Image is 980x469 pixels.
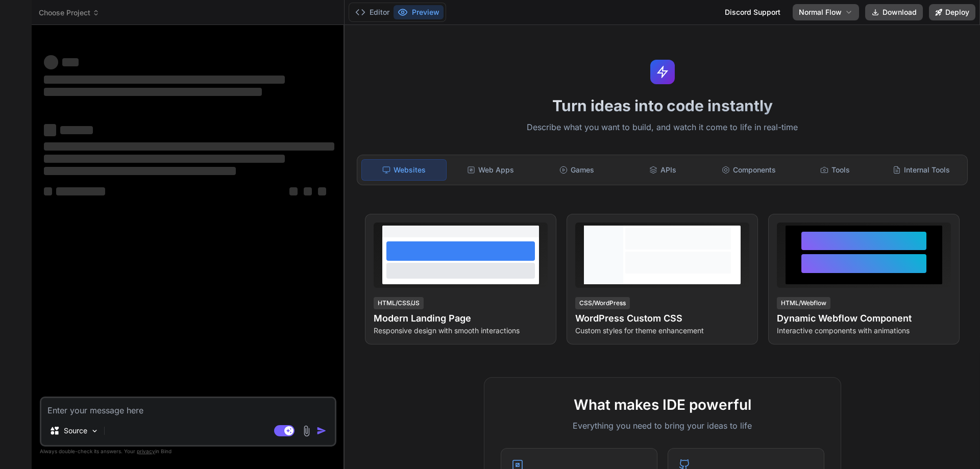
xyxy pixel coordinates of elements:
[44,155,285,163] span: ‌
[44,88,262,96] span: ‌
[374,297,424,309] div: HTML/CSS/JS
[777,311,951,326] h4: Dynamic Webflow Component
[40,447,336,456] p: Always double-check its answers. Your in Bind
[318,187,326,195] span: ‌
[777,326,951,336] p: Interactive components with animations
[60,126,93,134] span: ‌
[351,5,394,19] button: Editor
[44,55,58,69] span: ‌
[777,297,830,309] div: HTML/Webflow
[56,187,105,195] span: ‌
[44,167,236,175] span: ‌
[137,448,155,454] span: privacy
[719,4,787,20] div: Discord Support
[707,159,791,181] div: Components
[316,426,327,436] img: icon
[289,187,298,195] span: ‌
[304,187,312,195] span: ‌
[621,159,705,181] div: APIs
[793,159,877,181] div: Tools
[374,326,548,336] p: Responsive design with smooth interactions
[793,4,859,20] button: Normal Flow
[799,7,842,17] span: Normal Flow
[44,142,334,151] span: ‌
[39,8,100,18] span: Choose Project
[301,425,312,437] img: attachment
[374,311,548,326] h4: Modern Landing Page
[501,419,824,432] p: Everything you need to bring your ideas to life
[44,76,285,84] span: ‌
[62,58,79,66] span: ‌
[929,4,975,20] button: Deploy
[44,187,52,195] span: ‌
[865,4,923,20] button: Download
[90,427,99,435] img: Pick Models
[575,311,749,326] h4: WordPress Custom CSS
[351,96,974,115] h1: Turn ideas into code instantly
[879,159,963,181] div: Internal Tools
[44,124,56,136] span: ‌
[575,326,749,336] p: Custom styles for theme enhancement
[501,394,824,415] h2: What makes IDE powerful
[449,159,533,181] div: Web Apps
[64,426,87,436] p: Source
[351,121,974,134] p: Describe what you want to build, and watch it come to life in real-time
[394,5,444,19] button: Preview
[361,159,447,181] div: Websites
[535,159,619,181] div: Games
[575,297,630,309] div: CSS/WordPress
